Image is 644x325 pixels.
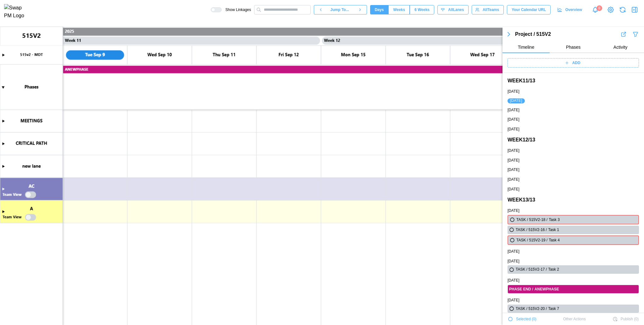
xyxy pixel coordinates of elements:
span: Jump To... [330,5,349,14]
a: [DATE] [508,208,519,214]
div: TASK / 515V2-17 / [516,267,547,273]
span: Timeline [518,45,534,49]
a: WEEK 13 / 13 [508,196,535,204]
a: [DATE] [508,249,519,255]
a: [DATE] [510,98,522,103]
span: ADD [572,58,580,67]
span: All Teams [483,5,499,14]
span: Your Calendar URL [512,5,546,14]
button: Selected (0) [508,314,537,324]
span: Show Linkages [222,7,251,12]
a: WEEK 11 / 13 [508,77,535,85]
a: WEEK 12 / 13 [508,136,535,144]
button: Close Drawer [630,5,639,14]
span: All Lanes [448,5,464,14]
a: [DATE] [508,167,519,173]
a: [DATE] [508,258,519,264]
a: [DATE] [508,186,519,192]
button: Export Results [620,31,627,38]
a: [DATE] [508,107,519,113]
a: [DATE] [508,89,519,95]
span: Weeks [393,5,405,14]
div: TASK / 515V2-19 / [516,237,547,243]
div: Task 7 [548,306,631,312]
a: Notifications [590,4,601,15]
a: [DATE] [508,297,519,303]
span: Activity [613,45,627,49]
span: Phases [566,45,581,49]
span: 6 Weeks [414,5,430,14]
img: Swap PM Logo [4,4,30,20]
button: Refresh Grid [618,5,627,14]
button: Filter [632,31,639,38]
a: [DATE] [508,157,519,163]
div: ANEWPHASE [535,286,630,292]
span: Days [375,5,384,14]
a: [DATE] [508,177,519,183]
div: PHASE END / [509,286,533,292]
a: [DATE] [508,278,519,284]
div: Task 1 [548,227,631,233]
div: TASK / 515V2-20 / [516,306,547,312]
a: [DATE] [508,126,519,132]
div: Task 2 [548,267,631,273]
div: Task 3 [549,217,630,223]
a: [DATE] [508,117,519,123]
div: TASK / 515V2-18 / [516,217,547,223]
div: Task 4 [549,237,630,243]
span: Overview [565,5,582,14]
span: Selected ( 0 ) [516,315,536,323]
a: [DATE] [508,148,519,154]
div: 8 [597,5,602,11]
div: TASK / 515V2-16 / [516,227,547,233]
a: View Project [606,5,615,14]
div: Project / 515V2 [515,30,620,38]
